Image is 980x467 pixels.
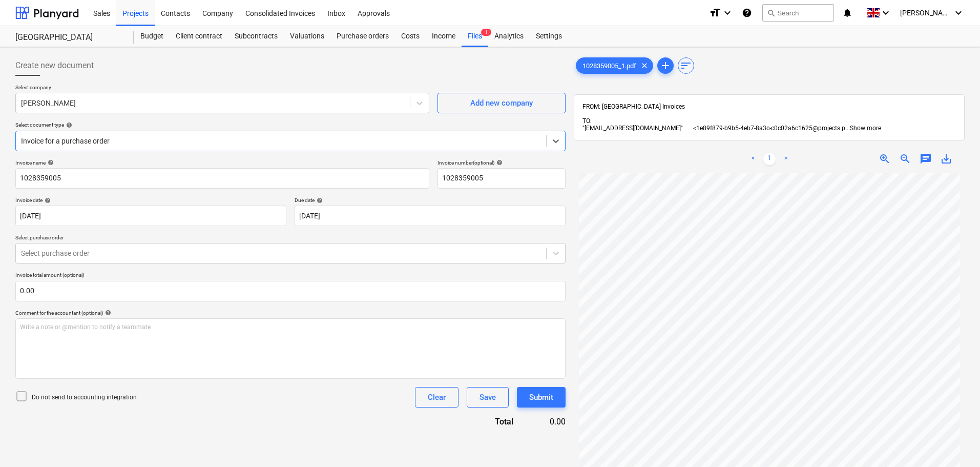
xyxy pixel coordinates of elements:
i: Knowledge base [742,7,752,19]
button: Save [467,387,509,408]
div: Clear [428,391,446,404]
span: help [103,310,111,316]
a: Purchase orders [330,26,395,47]
span: "[EMAIL_ADDRESS][DOMAIN_NAME]" <1e89f879-b9b5-4eb7-8a3c-c0c02a6c1625@projects.p [582,125,845,132]
div: Select document type [15,121,566,128]
span: FROM: [GEOGRAPHIC_DATA] Invoices [582,103,685,110]
span: clear [638,59,651,72]
span: help [43,197,51,204]
div: [GEOGRAPHIC_DATA] [15,32,122,43]
a: Subcontracts [228,26,284,47]
span: 1028359005_1.pdf [576,62,642,70]
a: Costs [395,26,426,47]
span: save_alt [940,153,952,165]
div: Invoice name [15,159,429,166]
span: add [659,59,672,72]
span: help [46,159,54,166]
i: keyboard_arrow_down [880,7,892,19]
p: Select purchase order [15,234,566,243]
span: zoom_in [879,153,891,165]
a: Income [426,26,462,47]
div: Save [479,391,496,404]
span: Show more [850,125,881,132]
p: Select company [15,84,429,93]
div: Add new company [470,96,533,110]
iframe: Chat Widget [929,418,980,467]
div: 0.00 [530,416,566,428]
a: Analytics [488,26,530,47]
input: Invoice total amount (optional) [15,281,566,301]
span: 1 [481,29,491,36]
input: Invoice name [15,168,429,189]
span: Create new document [15,59,94,72]
span: chat [920,153,932,165]
span: zoom_out [899,153,911,165]
div: 1028359005_1.pdf [576,57,653,74]
a: Next page [780,153,792,165]
span: search [767,9,775,17]
div: Files [462,26,488,47]
span: ... [845,125,881,132]
a: Page 1 is your current page [763,153,776,165]
i: notifications [842,7,852,19]
span: sort [680,59,692,72]
p: Invoice total amount (optional) [15,272,566,280]
a: Client contract [170,26,228,47]
i: format_size [709,7,721,19]
span: help [64,122,72,128]
p: Do not send to accounting integration [32,393,137,402]
span: help [315,197,323,204]
div: Invoice number (optional) [437,159,566,166]
span: help [494,159,503,166]
i: keyboard_arrow_down [952,7,965,19]
span: [PERSON_NAME] [900,9,951,17]
a: Settings [530,26,568,47]
span: TO: [582,117,592,125]
button: Clear [415,387,458,408]
a: Budget [134,26,170,47]
div: Comment for the accountant (optional) [15,310,566,316]
div: Invoice date [15,197,286,204]
button: Submit [517,387,566,408]
button: Add new company [437,93,566,113]
a: Files1 [462,26,488,47]
i: keyboard_arrow_down [721,7,734,19]
div: Total [432,416,530,428]
div: Submit [529,391,553,404]
input: Invoice date not specified [15,206,286,226]
div: Due date [295,197,566,204]
button: Search [762,4,834,22]
a: Valuations [284,26,330,47]
input: Invoice number [437,168,566,189]
input: Due date not specified [295,206,566,226]
a: Previous page [747,153,759,165]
